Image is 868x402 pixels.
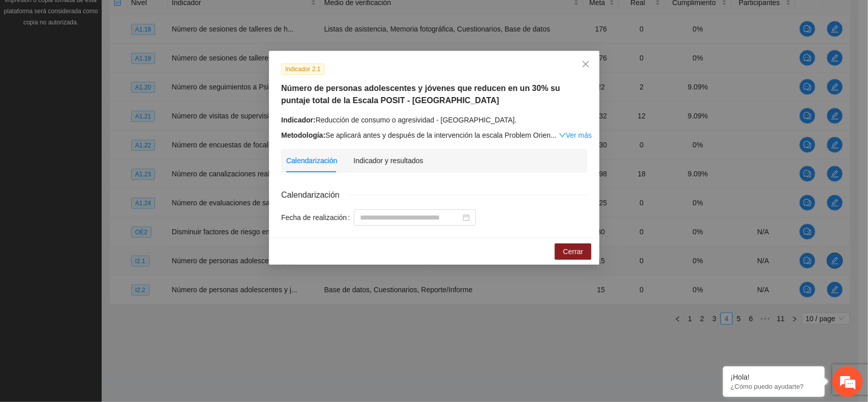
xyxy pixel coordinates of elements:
[59,136,140,238] span: Estamos en línea.
[5,277,194,313] textarea: Escriba su mensaje y pulse “Intro”
[360,212,461,223] input: Fecha de realización
[281,131,325,139] strong: Metodología:
[353,155,423,166] div: Indicador y resultados
[281,116,316,124] strong: Indicador:
[555,243,591,260] button: Cerrar
[281,64,324,75] span: Indicador 2.1
[558,132,565,139] span: down
[281,189,348,201] span: Calendarización
[281,209,354,226] label: Fecha de realización
[563,246,583,257] span: Cerrar
[731,373,817,381] div: ¡Hola!
[731,383,817,390] p: ¿Cómo puedo ayudarte?
[582,60,590,68] span: close
[572,51,600,78] button: Close
[53,52,171,65] div: Chatee con nosotros ahora
[281,130,587,141] div: Se aplicará antes y después de la intervención la escala Problem Orien
[281,114,587,126] div: Reducción de consumo o agresividad - [GEOGRAPHIC_DATA].
[550,131,556,139] span: ...
[281,82,587,107] h5: Número de personas adolescentes y jóvenes que reducen en un 30% su puntaje total de la Escala POS...
[286,155,337,166] div: Calendarización
[558,131,591,139] a: Expand
[167,5,191,29] div: Minimizar ventana de chat en vivo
